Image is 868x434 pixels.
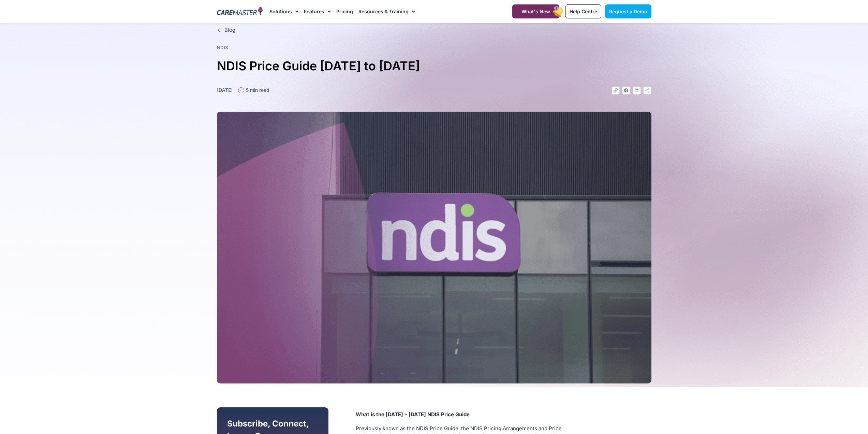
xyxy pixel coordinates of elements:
a: Help Centre [565,4,601,18]
span: What's New [521,9,550,14]
a: Blog [217,26,651,34]
a: Request a Demo [605,4,651,18]
h1: NDIS Price Guide [DATE] to [DATE] [217,56,651,76]
span: Help Centre [570,9,597,14]
span: Blog [223,26,235,34]
a: What's New [512,4,559,18]
span: What is the [DATE] – [DATE] NDIS Price Guide [356,411,470,418]
a: NDIS [217,45,228,50]
img: ndis price guide [217,112,651,383]
time: [DATE] [217,87,233,93]
span: Request a Demo [609,9,647,14]
span: 5 min read [244,86,269,94]
img: CareMaster Logo [217,6,263,17]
